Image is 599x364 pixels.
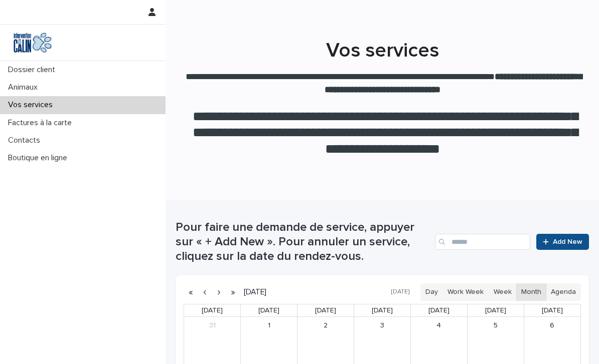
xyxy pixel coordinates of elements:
[488,317,504,333] a: September 5, 2025
[386,285,414,299] button: [DATE]
[226,284,240,300] button: Next year
[488,283,516,300] button: Week
[240,288,266,296] h2: [DATE]
[516,283,546,300] button: Month
[200,304,225,317] a: Sunday
[4,83,46,92] p: Animaux
[426,304,452,317] a: Thursday
[184,284,198,300] button: Previous year
[261,317,277,333] a: September 1, 2025
[212,284,226,300] button: Next month
[420,283,443,300] button: Day
[4,100,61,110] p: Vos services
[442,283,489,300] button: Work Week
[553,238,582,245] span: Add New
[8,33,57,53] img: Y0SYDZVsQvbSeSFpbQoq
[546,283,581,300] button: Agenda
[544,317,560,333] a: September 6, 2025
[4,65,63,75] p: Dossier client
[370,304,395,317] a: Wednesday
[536,234,589,250] a: Add New
[4,136,48,145] p: Contacts
[313,304,338,317] a: Tuesday
[318,317,334,333] a: September 2, 2025
[435,234,530,250] input: Search
[256,304,281,317] a: Monday
[4,118,80,128] p: Factures à la carte
[176,220,431,263] h1: Pour faire une demande de service, appuyer sur « + Add New ». Pour annuler un service, cliquez su...
[540,304,565,317] a: Saturday
[483,304,508,317] a: Friday
[176,39,589,63] h1: Vos services
[198,284,212,300] button: Previous month
[374,317,390,333] a: September 3, 2025
[204,317,220,333] a: August 31, 2025
[431,317,447,333] a: September 4, 2025
[4,153,75,163] p: Boutique en ligne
